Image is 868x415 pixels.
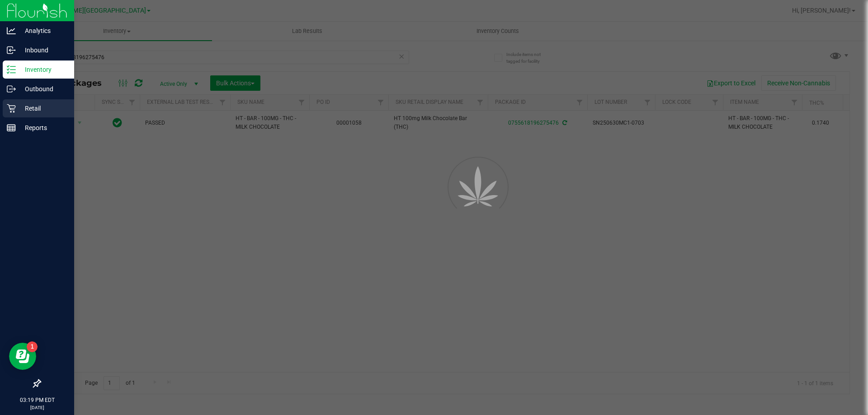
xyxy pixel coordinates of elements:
[9,343,36,370] iframe: Resource center
[27,341,38,352] iframe: Resource center unread badge
[7,26,16,35] inline-svg: Analytics
[4,404,70,411] p: [DATE]
[4,396,70,404] p: 03:19 PM EDT
[7,123,16,132] inline-svg: Reports
[7,84,16,93] inline-svg: Outbound
[16,84,70,94] p: Outbound
[7,65,16,74] inline-svg: Inventory
[16,45,70,56] p: Inbound
[16,25,70,36] p: Analytics
[7,104,16,113] inline-svg: Retail
[16,64,70,75] p: Inventory
[16,103,70,114] p: Retail
[7,46,16,55] inline-svg: Inbound
[16,122,70,133] p: Reports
